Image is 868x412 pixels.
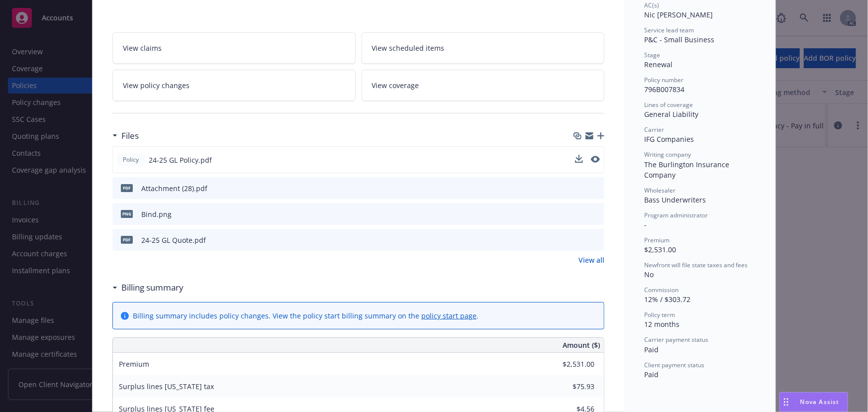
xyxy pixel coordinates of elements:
[644,345,659,354] span: Paid
[644,286,678,294] span: Commission
[112,32,356,64] a: View claims
[536,357,600,372] input: 0.00
[121,281,184,294] h3: Billing summary
[579,255,604,265] a: View all
[591,155,600,165] button: preview file
[121,129,139,142] h3: Files
[644,85,684,94] span: 796B007834
[141,209,172,219] div: Bind.png
[644,319,679,329] span: 12 months
[644,150,691,159] span: Writing company
[591,235,600,245] button: preview file
[644,1,659,9] span: AC(s)
[644,76,683,84] span: Policy number
[112,70,356,101] a: View policy changes
[779,392,848,412] button: Nova Assist
[644,220,647,229] span: -
[372,43,445,53] span: View scheduled items
[121,155,141,164] span: Policy
[141,235,206,245] div: 24-25 GL Quote.pdf
[121,184,133,192] span: pdf
[575,155,583,163] button: download file
[536,379,600,394] input: 0.00
[644,60,673,69] span: Renewal
[123,43,162,53] span: View claims
[644,310,675,319] span: Policy term
[576,183,583,194] button: download file
[119,382,214,391] span: Surplus lines [US_STATE] tax
[362,70,605,101] a: View coverage
[591,183,600,194] button: preview file
[563,340,600,350] span: Amount ($)
[644,109,698,119] span: General Liability
[800,398,840,406] span: Nova Assist
[644,51,660,59] span: Stage
[644,370,659,379] span: Paid
[644,134,694,144] span: IFG Companies
[119,359,149,369] span: Premium
[121,210,133,217] span: png
[575,155,583,165] button: download file
[644,270,654,279] span: No
[644,335,708,344] span: Carrier payment status
[644,295,690,304] span: 12% / $303.72
[149,155,212,165] span: 24-25 GL Policy.pdf
[121,236,133,243] span: pdf
[112,129,139,142] div: Files
[644,26,694,34] span: Service lead team
[362,32,605,64] a: View scheduled items
[644,236,670,244] span: Premium
[644,125,664,134] span: Carrier
[644,101,693,109] span: Lines of coverage
[372,80,419,91] span: View coverage
[591,209,600,219] button: preview file
[576,209,583,219] button: download file
[133,310,479,321] div: Billing summary includes policy changes. View the policy start billing summary on the .
[780,393,792,412] div: Drag to move
[141,183,207,194] div: Attachment (28).pdf
[644,245,676,254] span: $2,531.00
[644,361,704,369] span: Client payment status
[644,160,731,180] span: The Burlington Insurance Company
[644,35,714,44] span: P&C - Small Business
[591,156,600,163] button: preview file
[123,80,190,91] span: View policy changes
[421,311,477,320] a: policy start page
[644,211,708,219] span: Program administrator
[112,281,184,294] div: Billing summary
[644,186,675,195] span: Wholesaler
[576,235,583,245] button: download file
[644,10,713,19] span: Nic [PERSON_NAME]
[644,261,748,269] span: Newfront will file state taxes and fees
[644,195,706,205] span: Bass Underwriters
